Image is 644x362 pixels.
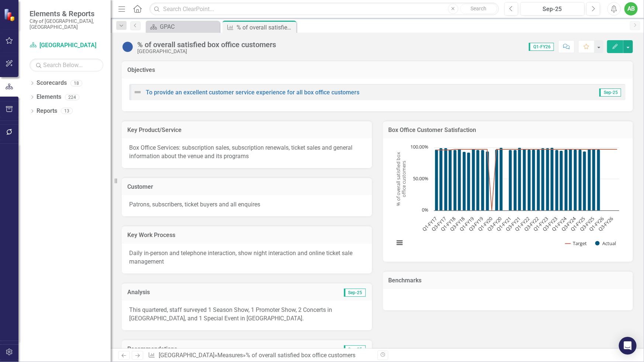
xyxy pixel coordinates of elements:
[560,215,578,233] text: Q3-FY24
[390,144,623,254] svg: Interactive chart
[217,352,243,359] a: Measures
[122,41,134,53] img: No Information
[344,289,366,297] span: Sep-25
[527,150,531,211] path: Q1-FY22, 97. Actual.
[70,80,82,86] div: 18
[574,150,577,211] path: Q3-FY24, 97. Actual.
[137,49,276,54] div: [GEOGRAPHIC_DATA]
[486,215,503,233] text: Q3-FY20
[546,148,549,211] path: Q1-FY23, 99. Actual.
[458,149,461,211] path: Q2-FY18, 98. Actual.
[129,144,365,161] p: Box Office Services: subscription sales, subscription renewals, ticket sales and general informat...
[495,150,498,211] path: Q2-FY20, 97. Actual.
[149,3,499,15] input: Search ClearPoint...
[127,67,627,73] h3: Objectives
[444,148,447,211] path: Q3-FY17, 99. Actual.
[595,240,616,246] button: Show Actual
[467,153,470,211] path: Q4-FY18, 92. Actual.
[344,345,366,354] span: Sep-25
[583,152,586,211] path: Q1-FY25, 94. Actual.
[550,215,568,233] text: Q1-FY24
[160,22,218,31] div: GPAC
[541,148,544,211] path: Q4-FY22, 99. Actual.
[597,215,614,233] text: Q3-FY26
[453,150,457,211] path: Q1-FY18, 96. Actual.
[439,148,442,211] path: Q2-FY17, 99. Actual.
[476,150,479,211] path: Q2-FY19, 96. Actual.
[529,43,554,51] span: Q1-FY26
[448,150,452,211] path: Q4-FY17, 97. Actual.
[555,150,558,211] path: Q3-FY23, 96. Actual.
[448,215,466,233] text: Q3-FY18
[564,150,568,211] path: Q1-FY24, 97. Actual.
[588,215,605,233] text: Q1-FY26
[439,215,457,233] text: Q1-FY18
[597,150,600,211] path: Q4-FY25, 97. Actual.
[472,149,475,211] path: Q1-FY19, 98. Actual.
[129,306,365,323] p: This quartered, staff surveyed 1 Season Show, 1 Promoter Show, 2 Concerts in [GEOGRAPHIC_DATA], a...
[129,249,365,266] p: Daily in-person and telephone interaction, show night interaction and online ticket sale management
[523,5,582,14] div: Sep-25
[127,232,366,239] h3: Key Work Process
[30,59,103,72] input: Search Below...
[133,88,142,97] img: Not Defined
[592,149,595,211] path: Q3-FY25, 98. Actual.
[565,240,587,246] button: Show Target
[61,108,73,114] div: 13
[30,18,103,30] small: City of [GEOGRAPHIC_DATA], [GEOGRAPHIC_DATA]
[30,9,103,18] span: Elements & Reports
[137,41,276,49] div: % of overall satisfied box office customers
[390,144,626,254] div: Chart. Highcharts interactive chart.
[509,150,512,211] path: Q1-FY21, 96. Actual.
[578,215,596,233] text: Q3-FY25
[467,215,485,233] text: Q3-FY19
[599,88,621,97] span: Sep-25
[458,215,475,233] text: Q1-FY19
[435,147,617,211] g: Actual, series 2 of 2. Bar series with 40 bars.
[471,6,486,11] span: Search
[537,150,540,211] path: Q3-FY22, 97. Actual.
[523,215,540,233] text: Q3-FY22
[578,150,582,211] path: Q4-FY24, 97. Actual.
[4,8,17,21] img: ClearPoint Strategy
[462,152,466,211] path: Q3-FY18, 93. Actual.
[569,149,572,211] path: Q2-FY24, 98. Actual.
[504,215,521,233] text: Q3-FY21
[520,2,585,15] button: Sep-25
[559,151,563,211] path: Q4-FY23, 95. Actual.
[430,215,447,233] text: Q3-FY17
[37,107,57,115] a: Reports
[422,206,428,213] text: 0%
[410,143,428,150] text: 100.00%
[541,215,558,233] text: Q3-FY23
[127,289,247,296] h3: Analysis
[146,89,359,96] a: To provide an excellent customer service experience for all box office customers
[523,149,526,211] path: Q4-FY21, 98. Actual.
[481,150,484,211] path: Q3-FY19, 96. Actual.
[435,150,438,211] path: Q1-FY17, 97. Actual.
[148,22,218,31] a: GPAC
[588,149,591,211] path: Q2-FY25, 98. Actual.
[499,148,503,211] path: Q3-FY20, 100. Actual.
[389,127,628,133] h3: Box Office Customer Satisfaction
[395,152,407,206] text: % of overall satisfied box office customers
[619,337,637,355] div: Open Intercom Messenger
[129,201,365,209] p: Patrons, subscribers, ticket buyers and all enquires
[237,23,295,32] div: % of overall satisfied box office customers
[159,352,214,359] a: [GEOGRAPHIC_DATA]
[624,2,638,15] button: AB
[518,148,521,211] path: Q3-FY21, 100. Actual.
[460,4,497,14] button: Search
[127,346,292,352] h3: Recommendations
[30,41,103,50] a: [GEOGRAPHIC_DATA]
[476,215,494,233] text: Q1-FY20
[65,94,79,100] div: 224
[413,175,428,182] text: 50.00%
[127,184,366,190] h3: Customer
[395,237,405,248] button: View chart menu, Chart
[550,148,554,211] path: Q2-FY23, 100. Actual.
[37,93,61,101] a: Elements
[532,150,535,211] path: Q2-FY22, 97. Actual.
[421,215,438,233] text: Q1-FY17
